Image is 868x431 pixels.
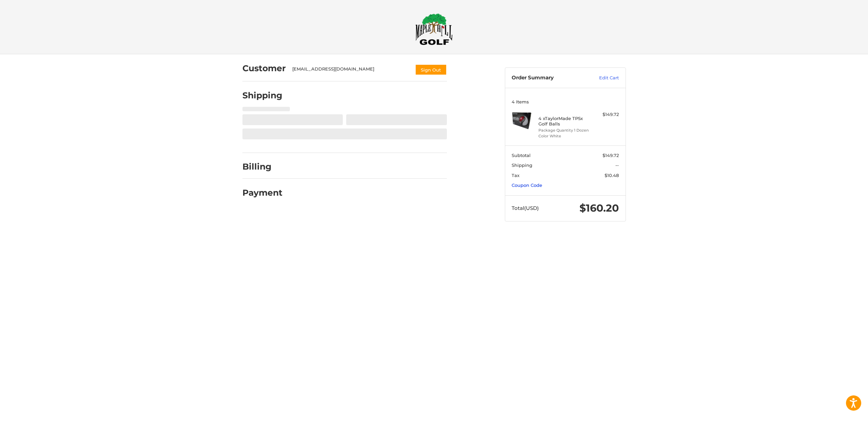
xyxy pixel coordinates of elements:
[512,75,585,81] h3: Order Summary
[605,173,619,178] span: $10.48
[512,153,531,158] span: Subtotal
[538,133,590,139] li: Color White
[579,202,619,214] span: $160.20
[585,75,619,81] a: Edit Cart
[242,90,282,101] h2: Shipping
[512,182,542,188] a: Coupon Code
[538,116,590,127] h4: 4 x TaylorMade TP5x Golf Balls
[538,128,590,133] li: Package Quantity 1 Dozen
[242,188,282,198] h2: Payment
[242,63,286,74] h2: Customer
[292,66,408,75] div: [EMAIL_ADDRESS][DOMAIN_NAME]
[512,205,539,211] span: Total (USD)
[512,99,619,104] h3: 4 Items
[415,13,453,45] img: Maple Hill Golf
[242,161,282,172] h2: Billing
[812,413,868,431] iframe: Google Customer Reviews
[415,64,447,75] button: Sign Out
[615,162,619,168] span: --
[512,162,532,168] span: Shipping
[592,111,619,118] div: $149.72
[512,173,519,178] span: Tax
[603,153,619,158] span: $149.72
